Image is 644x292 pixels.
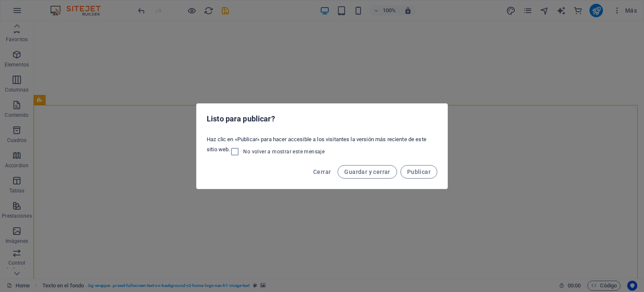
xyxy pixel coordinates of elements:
[197,132,447,160] div: Haz clic en «Publicar» para hacer accesible a los visitantes la versión más reciente de este siti...
[400,165,437,179] button: Publicar
[243,148,325,155] span: No volver a mostrar este mensaje
[338,165,397,179] button: Guardar y cerrar
[310,165,334,179] button: Cerrar
[207,114,437,124] h2: Listo para publicar?
[344,168,390,175] span: Guardar y cerrar
[407,168,431,175] span: Publicar
[313,168,331,175] span: Cerrar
